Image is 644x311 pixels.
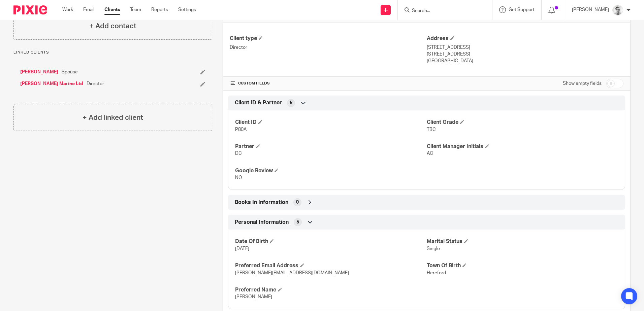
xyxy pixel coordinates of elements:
h4: Partner [235,143,426,150]
img: Pixie [13,5,47,14]
p: [STREET_ADDRESS] [427,51,623,58]
input: Search [411,8,472,14]
span: AC [427,151,433,156]
span: Personal Information [235,219,289,226]
span: DC [235,151,242,156]
a: [PERSON_NAME] Marine Ltd [20,80,83,87]
span: Spouse [62,69,78,75]
label: Show empty fields [563,80,602,87]
h4: Client Grade [427,119,618,126]
p: [PERSON_NAME] [572,6,609,13]
span: 5 [290,100,292,106]
a: [PERSON_NAME] [20,69,58,75]
span: P80A [235,127,247,132]
h4: Town Of Birth [427,262,618,269]
a: Work [62,6,73,13]
span: Client ID & Partner [235,99,282,106]
h4: CUSTOM FIELDS [230,81,426,86]
h4: + Add linked client [83,112,143,123]
span: [PERSON_NAME][EMAIL_ADDRESS][DOMAIN_NAME] [235,271,349,275]
a: Team [130,6,141,13]
a: Email [83,6,94,13]
span: 5 [296,219,299,226]
span: 0 [296,199,299,206]
span: Get Support [509,7,535,12]
h4: Date Of Birth [235,238,426,245]
h4: Preferred Name [235,286,426,293]
a: Reports [151,6,168,13]
span: NO [235,175,242,180]
span: Hereford [427,271,446,275]
h4: Client type [230,35,426,42]
p: [GEOGRAPHIC_DATA] [427,58,623,64]
p: [STREET_ADDRESS] [427,44,623,51]
h4: Marital Status [427,238,618,245]
h4: Client ID [235,119,426,126]
h4: Address [427,35,623,42]
p: Linked clients [13,50,212,55]
span: Single [427,246,440,251]
span: [DATE] [235,246,249,251]
img: Andy_2025.jpg [612,5,623,15]
span: Director [87,80,104,87]
span: TBC [427,127,436,132]
h4: Google Review [235,167,426,174]
span: [PERSON_NAME] [235,295,272,299]
a: Clients [104,6,120,13]
p: Director [230,44,426,51]
h4: Preferred Email Address [235,262,426,269]
a: Settings [178,6,196,13]
h4: + Add contact [89,21,136,31]
span: Books In Information [235,199,288,206]
h4: Client Manager Initials [427,143,618,150]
